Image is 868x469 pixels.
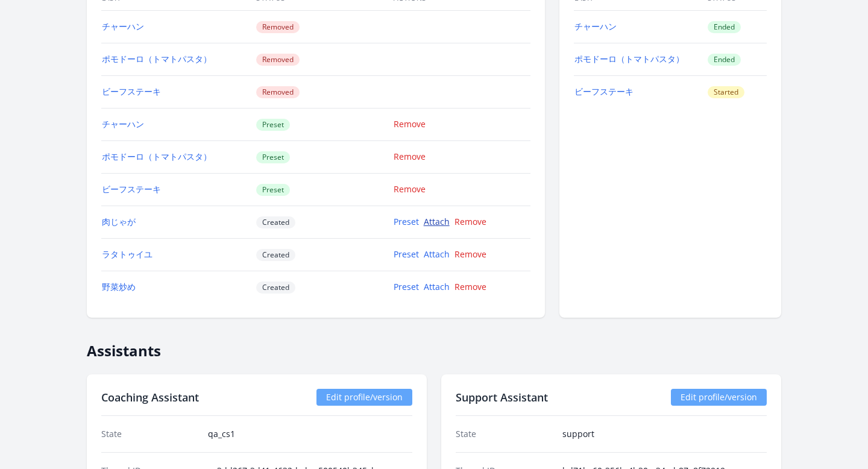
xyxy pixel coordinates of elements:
[102,151,212,162] a: ポモドーロ（トマトパスタ）
[394,281,419,292] a: Preset
[102,216,136,227] a: 肉じゃが
[574,53,684,65] a: ポモドーロ（トマトパスタ）
[708,21,741,33] span: Ended
[454,216,486,227] a: Remove
[574,86,634,97] a: ビーフステーキ
[87,332,781,360] h2: Assistants
[394,248,419,260] a: Preset
[454,281,486,292] a: Remove
[256,119,290,131] span: Preset
[562,428,767,440] dd: support
[102,248,153,260] a: ラタトゥイユ
[256,54,300,66] span: Removed
[101,389,199,406] h2: Coaching Assistant
[208,428,412,440] dd: qa_cs1
[256,86,300,98] span: Removed
[708,54,741,66] span: Ended
[424,281,450,292] a: Attach
[256,282,295,294] span: Created
[708,86,744,98] span: Started
[394,151,426,162] a: Remove
[454,248,486,260] a: Remove
[102,183,161,195] a: ビーフステーキ
[256,249,295,261] span: Created
[394,183,426,195] a: Remove
[102,118,144,130] a: チャーハン
[256,216,295,228] span: Created
[256,184,290,196] span: Preset
[574,20,617,32] a: チャーハン
[671,389,767,406] a: Edit profile/version
[101,428,198,440] dt: State
[102,20,144,32] a: チャーハン
[102,281,136,292] a: 野菜炒め
[102,86,161,97] a: ビーフステーキ
[424,216,450,227] a: Attach
[456,428,553,440] dt: State
[316,389,412,406] a: Edit profile/version
[456,389,548,406] h2: Support Assistant
[256,151,290,163] span: Preset
[394,118,426,130] a: Remove
[102,53,212,65] a: ポモドーロ（トマトパスタ）
[424,248,450,260] a: Attach
[394,216,419,227] a: Preset
[256,21,300,33] span: Removed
